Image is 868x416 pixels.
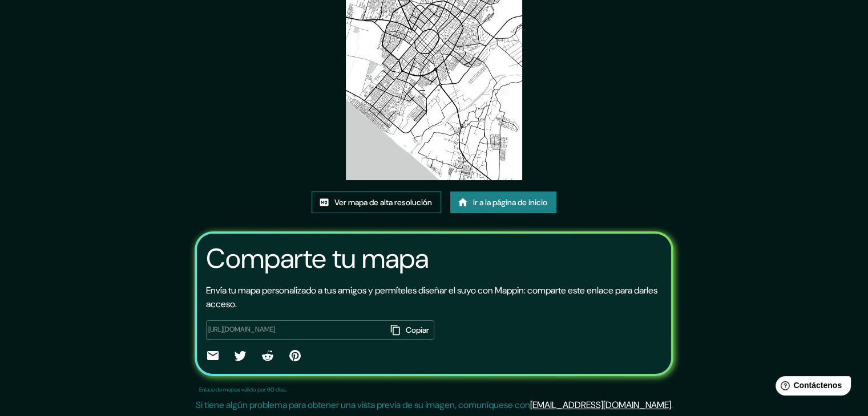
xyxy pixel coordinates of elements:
a: Ir a la página de inicio [450,191,556,213]
button: Copiar [387,320,434,340]
font: Envía tu mapa personalizado a tus amigos y permíteles diseñar el suyo con Mappin: comparte este e... [206,284,657,310]
iframe: Lanzador de widgets de ayuda [766,372,855,403]
font: Enlace de mapas válido por 60 días. [199,386,287,393]
a: Ver mapa de alta resolución [312,191,441,213]
font: Comparte tu mapa [206,240,429,276]
font: Si tiene algún problema para obtener una vista previa de su imagen, comuníquese con [196,399,530,411]
font: . [671,399,673,411]
a: [EMAIL_ADDRESS][DOMAIN_NAME] [530,399,671,411]
font: Ver mapa de alta resolución [334,197,432,207]
font: Copiar [406,325,429,335]
font: Ir a la página de inicio [473,197,547,207]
